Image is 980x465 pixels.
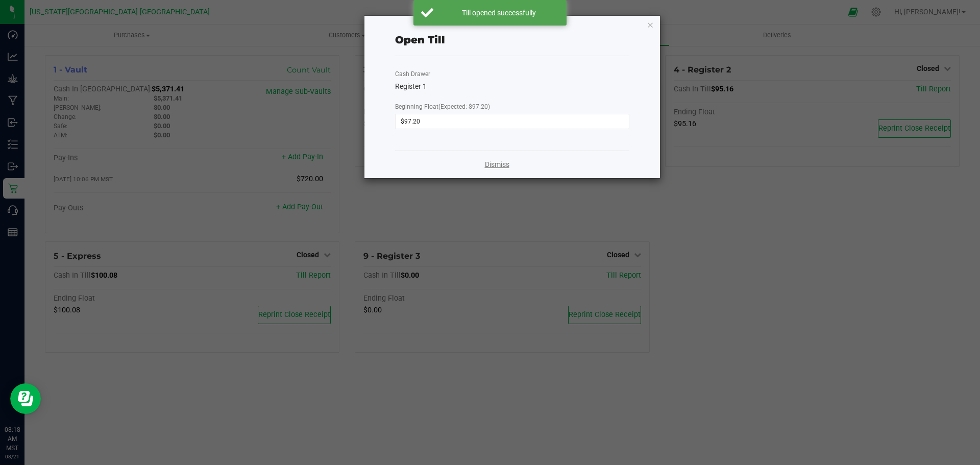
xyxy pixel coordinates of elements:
iframe: Resource center [10,383,41,414]
label: Cash Drawer [395,69,430,79]
div: Open Till [395,32,445,47]
div: Till opened successfully [439,8,559,18]
span: (Expected: $97.20) [438,103,490,110]
a: Dismiss [485,159,509,170]
span: Beginning Float [395,103,490,110]
div: Register 1 [395,81,629,92]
